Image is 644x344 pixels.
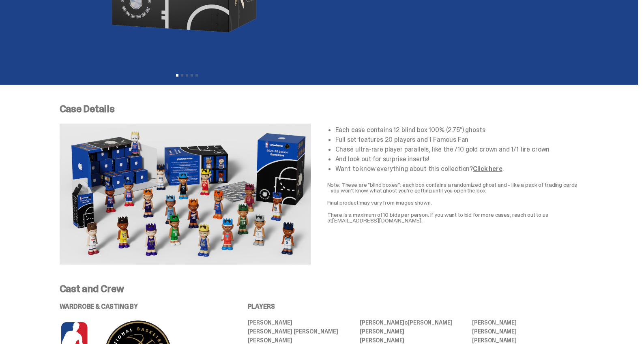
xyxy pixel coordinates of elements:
[360,338,466,343] li: [PERSON_NAME]
[186,74,188,77] button: View slide 3
[404,319,408,326] span: c
[472,320,579,325] li: [PERSON_NAME]
[473,165,502,173] a: Click here
[248,303,579,310] p: PLAYERS
[327,182,579,193] p: Note: These are "blind boxes”: each box contains a randomized ghost and - like a pack of trading ...
[360,329,466,334] li: [PERSON_NAME]
[60,284,579,294] p: Cast and Crew
[248,320,354,325] li: [PERSON_NAME]
[327,200,579,205] p: Final product may vary from images shown.
[181,74,183,77] button: View slide 2
[248,338,354,343] li: [PERSON_NAME]
[335,156,579,162] li: And look out for surprise inserts!
[191,74,193,77] button: View slide 4
[335,146,579,153] li: Chase ultra-rare player parallels, like the /10 gold crown and 1/1 fire crown
[248,329,354,334] li: [PERSON_NAME] [PERSON_NAME]
[360,320,466,325] li: [PERSON_NAME] [PERSON_NAME]
[335,166,579,172] li: Want to know everything about this collection? .
[332,217,421,224] a: [EMAIL_ADDRESS][DOMAIN_NAME]
[60,124,311,265] img: NBA-Case-Details.png
[327,212,579,223] p: There is a maximum of 10 bids per person. If you want to bid for more cases, reach out to us at .
[176,74,178,77] button: View slide 1
[60,104,579,114] p: Case Details
[472,338,579,343] li: [PERSON_NAME]
[335,127,579,133] li: Each case contains 12 blind box 100% (2.75”) ghosts
[335,137,579,143] li: Full set features 20 players and 1 Famous Fan
[472,329,579,334] li: [PERSON_NAME]
[195,74,198,77] button: View slide 5
[60,303,225,310] p: WARDROBE & CASTING BY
